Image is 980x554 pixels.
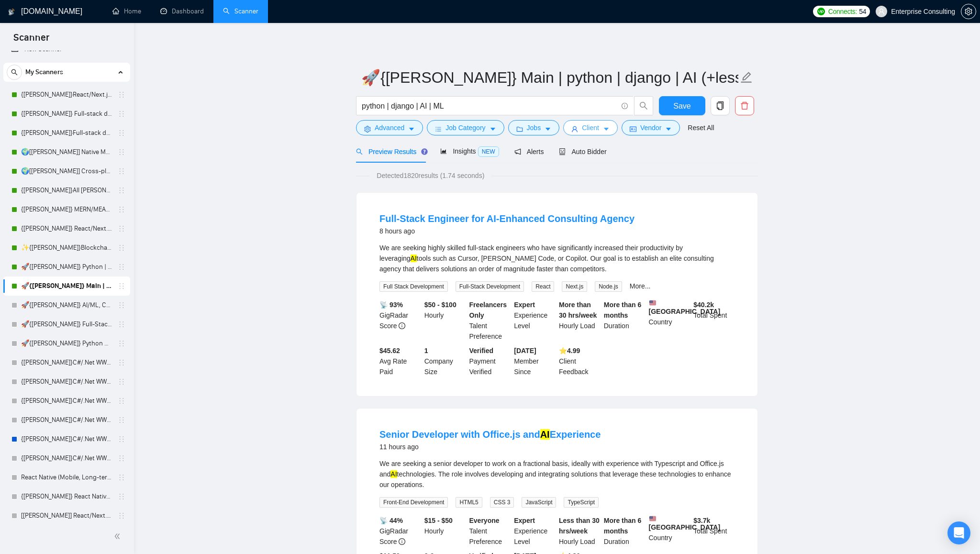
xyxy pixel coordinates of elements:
span: holder [118,148,125,156]
span: Job Category [445,122,485,133]
b: [GEOGRAPHIC_DATA] [649,515,721,531]
span: caret-down [408,125,415,133]
b: $45.62 [379,347,400,355]
div: 11 hours ago [379,441,601,453]
a: {[PERSON_NAME]} React/Next.js/Node.js (Long-term, All Niches) [21,219,112,238]
span: holder [118,493,125,500]
span: Advanced [375,122,404,133]
div: Company Size [423,345,468,377]
span: Jobs [527,122,541,133]
span: Node.js [595,281,622,292]
span: holder [118,129,125,137]
button: folderJobscaret-down [508,120,560,135]
div: Hourly Load [557,515,602,547]
div: Total Spent [691,515,736,547]
span: Insights [440,147,499,155]
span: user [571,125,578,133]
span: user [878,8,885,15]
span: holder [118,340,125,347]
span: setting [364,125,371,133]
button: userClientcaret-down [563,120,618,135]
b: $ 40.2k [693,301,714,309]
span: Scanner [6,31,57,51]
span: caret-down [665,125,672,133]
b: $ 3.7k [693,517,710,524]
span: CSS 3 [490,497,514,508]
div: Duration [602,299,647,342]
mark: AI [390,470,397,478]
b: Verified [469,347,494,355]
div: GigRadar Score [378,299,423,342]
a: {[PERSON_NAME]}C#/.Net WW - best match (<1 month) [21,391,112,410]
a: setting [961,8,976,15]
span: holder [118,321,125,328]
span: Full Stack Development [379,281,448,292]
div: Experience Level [512,299,557,342]
span: NEW [478,146,499,157]
span: info-circle [399,538,405,545]
b: Freelancers Only [469,301,507,319]
div: Country [647,299,692,342]
span: holder [118,378,125,386]
div: We are seeking highly skilled full-stack engineers who have significantly increased their product... [379,243,735,274]
span: holder [118,397,125,405]
span: caret-down [490,125,496,133]
img: 🇺🇸 [649,299,656,306]
b: 📡 44% [379,517,403,524]
div: Hourly [423,299,468,342]
b: [GEOGRAPHIC_DATA] [649,299,721,315]
b: Expert [514,517,535,524]
div: Tooltip anchor [420,147,429,156]
a: Full-Stack Engineer for AI-Enhanced Consulting Agency [379,213,635,224]
span: search [356,148,363,155]
a: {[PERSON_NAME]} React Native (Mobile, Long-term) [21,487,112,506]
button: settingAdvancedcaret-down [356,120,423,135]
mark: AI [540,429,550,440]
div: Talent Preference [468,299,512,342]
a: 🌍[[PERSON_NAME]] Cross-platform Mobile WW [21,162,112,181]
a: 🚀{[PERSON_NAME]} Main | python | django | AI (+less than 30 h) [21,277,112,296]
span: caret-down [545,125,551,133]
span: JavaScript [522,497,556,508]
button: barsJob Categorycaret-down [427,120,504,135]
a: [[PERSON_NAME]] React/Next.js/Node.js (Short-term, MVP/Startups) [21,506,112,525]
b: More than 6 months [604,517,642,535]
div: Talent Preference [468,515,512,547]
a: {[PERSON_NAME]} Full-stack devs WW - pain point [21,104,112,123]
span: HTML5 [456,497,482,508]
span: Full-Stack Development [456,281,524,292]
a: 🚀{[PERSON_NAME]} Python AI/ML Integrations [21,334,112,353]
span: idcard [630,125,636,133]
span: info-circle [399,322,405,329]
input: Scanner name... [361,66,738,89]
span: Vendor [640,122,661,133]
span: caret-down [603,125,610,133]
b: Less than 30 hrs/week [559,517,600,535]
img: logo [8,4,15,20]
a: {[PERSON_NAME]}C#/.Net WW - best match (0 spent) [21,430,112,449]
span: Preview Results [356,148,425,155]
b: $50 - $100 [424,301,457,309]
span: Connects: [828,6,857,17]
a: {[PERSON_NAME]}Full-stack devs WW (<1 month) - pain point [21,123,112,143]
div: Payment Verified [468,345,512,377]
img: upwork-logo.png [817,8,825,15]
a: {[PERSON_NAME]}C#/.Net WW - best match (not preferred location) [21,372,112,391]
div: Country [647,515,692,547]
a: {[PERSON_NAME]}C#/.Net WW - best match (0 spent, not preferred location) [21,449,112,468]
span: holder [118,454,125,462]
span: double-left [114,532,123,541]
button: setting [961,4,976,19]
span: React [532,281,554,292]
b: 1 [424,347,428,355]
b: Expert [514,301,535,309]
span: info-circle [622,103,628,109]
button: Save [659,96,705,115]
input: Search Freelance Jobs... [362,100,617,112]
span: holder [118,359,125,366]
span: holder [118,512,125,520]
button: search [634,96,653,115]
a: {[PERSON_NAME]}C#/.Net WW - best match [21,353,112,372]
a: 🚀{[PERSON_NAME]} Full-Stack Python (Backend + Frontend) [21,315,112,334]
